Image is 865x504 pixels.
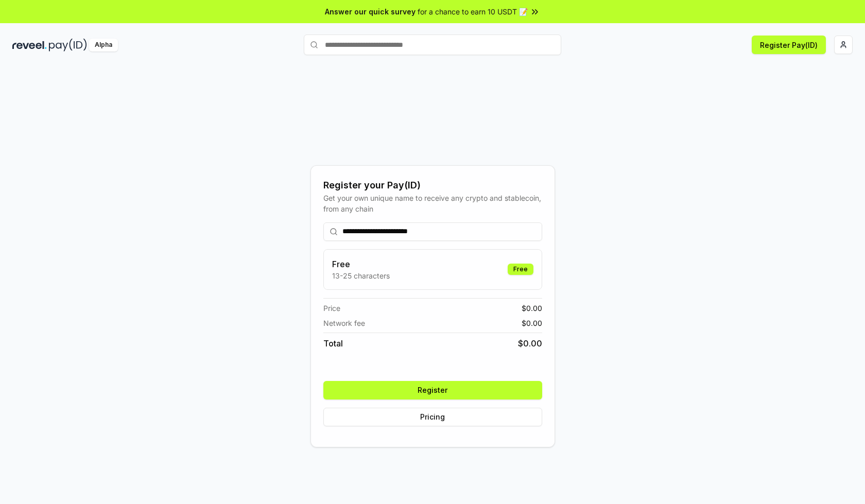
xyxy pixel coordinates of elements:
span: $ 0.00 [522,303,542,314]
button: Pricing [323,408,542,426]
div: Free [508,264,533,275]
div: Get your own unique name to receive any crypto and stablecoin, from any chain [323,193,542,214]
span: Total [323,337,343,350]
span: for a chance to earn 10 USDT 📝 [418,6,528,17]
div: Alpha [89,39,118,51]
h3: Free [332,258,390,270]
span: Price [323,303,340,314]
img: reveel_dark [12,39,47,51]
div: Register your Pay(ID) [323,178,542,193]
button: Register Pay(ID) [752,36,826,54]
p: 13-25 characters [332,270,390,281]
span: Network fee [323,318,365,328]
span: $ 0.00 [522,318,542,328]
button: Register [323,381,542,399]
span: $ 0.00 [518,337,542,350]
span: Answer our quick survey [325,6,416,17]
img: pay_id [49,39,87,51]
